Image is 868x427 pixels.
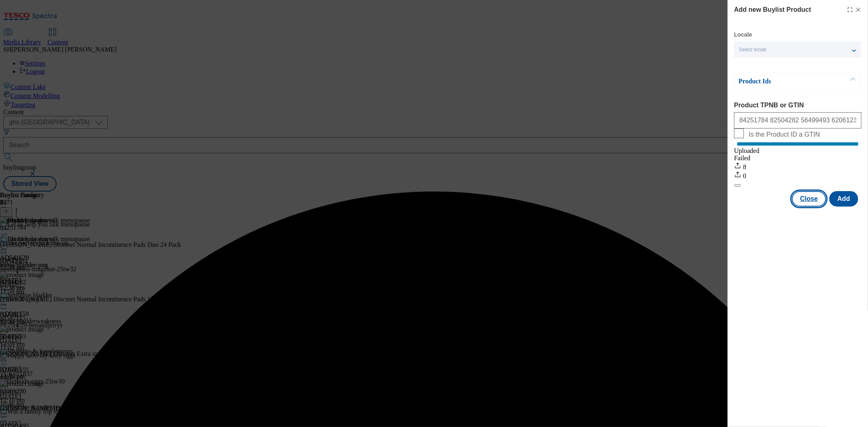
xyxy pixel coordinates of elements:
input: Enter 1 or 20 space separated Product TPNB or GTIN [734,112,861,129]
div: Uploaded [734,147,861,155]
div: Failed [734,155,861,162]
button: Add [829,191,858,207]
h4: Add new Buylist Product [734,5,811,15]
span: Select locale [739,47,767,53]
label: Product TPNB or GTIN [734,102,861,109]
label: Locale [734,33,752,37]
p: Product Ids [739,77,824,85]
button: Select locale [734,41,861,58]
div: 0 [734,171,861,180]
div: 8 [734,162,861,171]
button: Close [792,191,826,207]
span: Is the Product ID a GTIN [749,131,820,138]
